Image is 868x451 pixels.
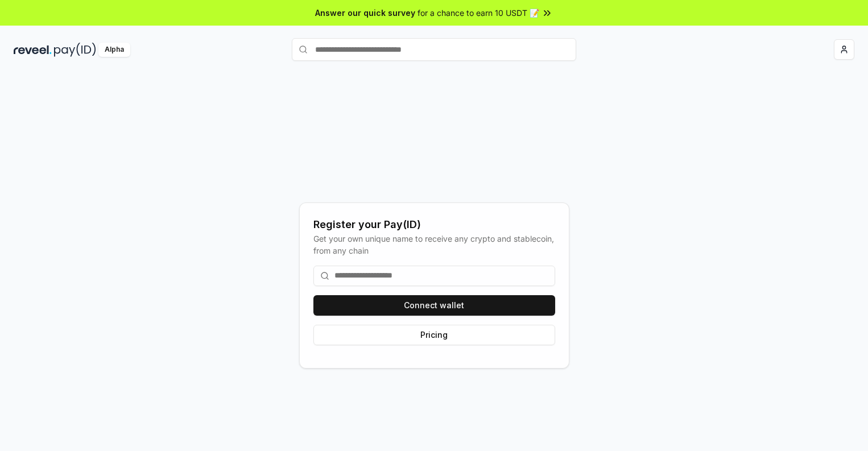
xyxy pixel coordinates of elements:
img: reveel_dark [14,43,52,57]
div: Register your Pay(ID) [313,217,555,233]
img: pay_id [54,43,96,57]
button: Pricing [313,325,555,345]
div: Get your own unique name to receive any crypto and stablecoin, from any chain [313,233,555,256]
span: for a chance to earn 10 USDT 📝 [418,7,539,19]
div: Alpha [98,43,130,57]
button: Connect wallet [313,295,555,316]
span: Answer our quick survey [315,7,415,19]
